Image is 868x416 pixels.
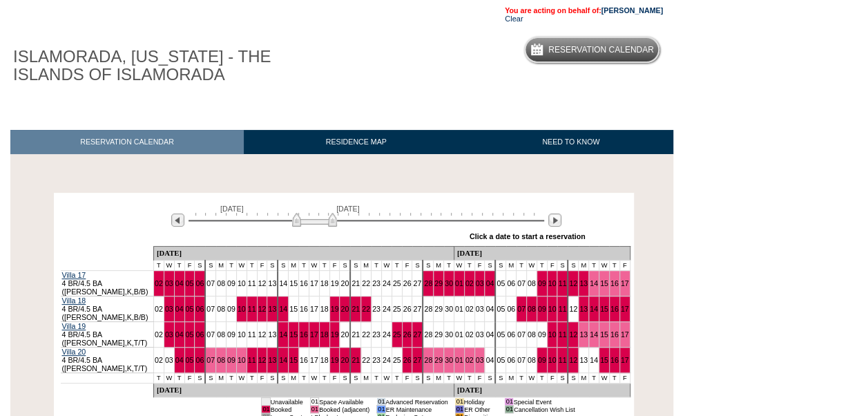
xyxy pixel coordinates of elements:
[216,261,226,271] td: M
[258,330,267,339] a: 12
[403,330,412,339] a: 26
[205,261,215,271] td: S
[351,305,360,313] a: 21
[548,279,557,287] a: 10
[267,261,278,271] td: S
[589,261,599,271] td: T
[506,373,517,384] td: M
[186,356,194,364] a: 05
[372,330,380,339] a: 23
[171,214,184,227] img: Previous
[174,373,184,384] td: T
[362,330,370,339] a: 22
[310,305,318,313] a: 17
[569,330,577,339] a: 12
[568,261,578,271] td: S
[351,330,360,339] a: 21
[579,356,588,364] a: 13
[517,356,525,364] a: 07
[600,356,608,364] a: 15
[621,330,629,339] a: 17
[468,130,673,154] a: NEED TO KNOW
[205,373,215,384] td: S
[258,305,267,313] a: 12
[579,305,588,313] a: 13
[248,330,256,339] a: 11
[507,356,515,364] a: 06
[220,205,244,213] span: [DATE]
[372,261,382,271] td: T
[62,296,86,305] a: Villa 18
[610,330,619,339] a: 16
[600,330,608,339] a: 15
[155,279,163,287] a: 02
[165,330,173,339] a: 03
[340,356,349,364] a: 20
[505,6,663,15] span: You are acting on behalf of:
[412,373,423,384] td: S
[300,356,308,364] a: 16
[331,330,339,339] a: 19
[217,330,225,339] a: 08
[62,348,86,356] a: Villa 20
[320,305,329,313] a: 18
[381,261,392,271] td: W
[537,261,547,271] td: T
[517,330,525,339] a: 07
[569,305,577,313] a: 12
[165,356,173,364] a: 03
[340,330,349,339] a: 20
[372,305,380,313] a: 23
[362,356,370,364] a: 22
[279,356,287,364] a: 14
[226,373,236,384] td: T
[413,356,421,364] a: 27
[257,373,267,384] td: F
[485,330,494,339] a: 04
[507,330,515,339] a: 06
[517,261,527,271] td: T
[217,305,225,313] a: 08
[175,330,184,339] a: 04
[350,373,360,384] td: S
[517,373,527,384] td: T
[455,279,463,287] a: 01
[238,279,246,287] a: 10
[528,279,536,287] a: 08
[175,305,184,313] a: 04
[579,373,589,384] td: M
[268,305,276,313] a: 13
[579,279,588,287] a: 13
[289,279,298,287] a: 15
[195,330,204,339] a: 06
[517,305,525,313] a: 07
[184,373,195,384] td: F
[186,305,194,313] a: 05
[589,373,599,384] td: T
[445,279,453,287] a: 30
[434,373,444,384] td: M
[61,271,154,296] td: 4 BR/4.5 BA ([PERSON_NAME],K,B/B)
[247,373,257,384] td: T
[299,261,309,271] td: T
[548,46,654,55] h5: Reservation Calendar
[609,261,619,271] td: T
[329,373,340,384] td: F
[289,305,298,313] a: 15
[454,247,630,261] td: [DATE]
[361,373,372,384] td: M
[455,330,463,339] a: 01
[476,330,484,339] a: 03
[424,356,432,364] a: 28
[320,356,329,364] a: 18
[227,330,235,339] a: 09
[619,261,630,271] td: F
[164,373,174,384] td: W
[434,261,444,271] td: M
[362,305,370,313] a: 22
[10,130,244,154] a: RESERVATION CALENDAR
[267,373,278,384] td: S
[310,356,318,364] a: 17
[300,279,308,287] a: 16
[413,330,421,339] a: 27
